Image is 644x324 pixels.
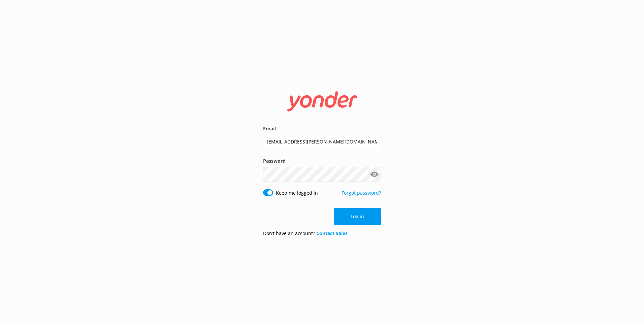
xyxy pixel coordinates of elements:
[276,189,318,197] label: Keep me logged in
[263,134,381,149] input: user@emailaddress.com
[316,230,348,236] a: Contact Sales
[367,167,381,181] button: Show password
[263,157,381,165] label: Password
[342,190,381,196] a: Forgot password?
[334,208,381,225] button: Log in
[263,125,381,132] label: Email
[263,230,348,237] p: Don’t have an account?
